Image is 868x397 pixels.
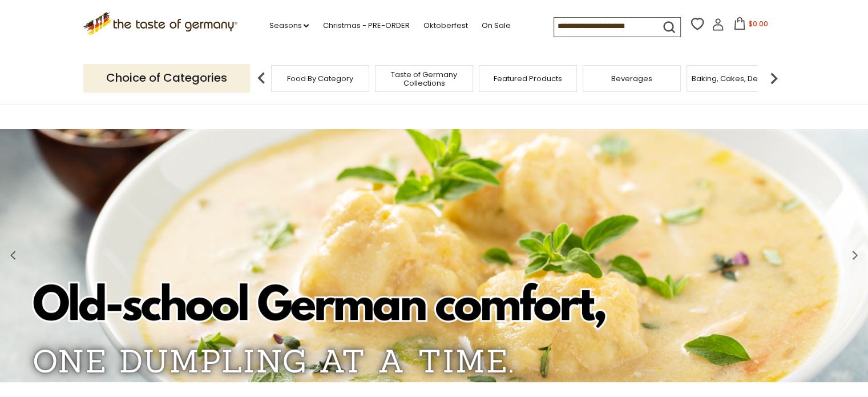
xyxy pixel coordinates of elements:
[322,19,409,32] a: Christmas - PRE-ORDER
[762,67,785,90] img: next arrow
[423,19,467,32] a: Oktoberfest
[287,74,353,83] a: Food By Category
[269,19,309,32] a: Seasons
[378,70,470,87] a: Taste of Germany Collections
[83,64,250,92] p: Choice of Categories
[250,67,273,90] img: previous arrow
[611,74,652,83] a: Beverages
[481,19,510,32] a: On Sale
[692,74,780,83] a: Baking, Cakes, Desserts
[748,19,768,29] span: $0.00
[494,74,562,83] a: Featured Products
[726,17,775,34] button: $0.00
